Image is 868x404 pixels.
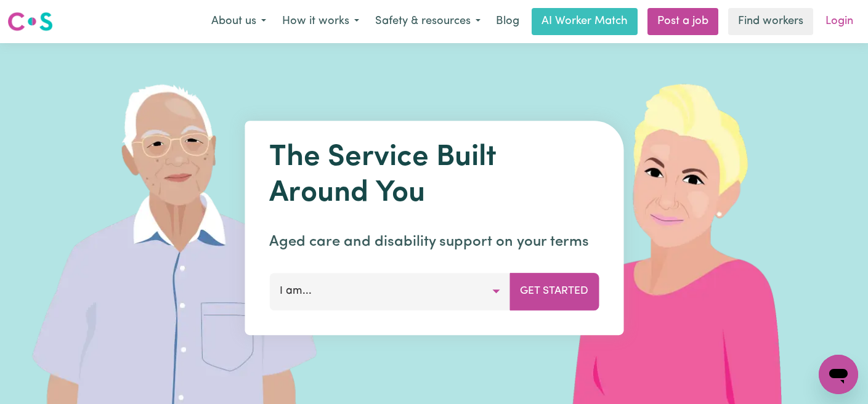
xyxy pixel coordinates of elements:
[509,273,599,310] button: Get Started
[203,9,274,34] button: About us
[7,7,53,36] a: Careseekers logo
[7,10,53,33] img: Careseekers logo
[728,8,813,35] a: Find workers
[269,273,510,310] button: I am...
[274,9,367,34] button: How it works
[269,231,599,253] p: Aged care and disability support on your terms
[367,9,489,34] button: Safety & resources
[647,8,718,35] a: Post a job
[269,140,599,211] h1: The Service Built Around You
[532,8,638,35] a: AI Worker Match
[819,355,858,394] iframe: Button to launch messaging window
[489,8,527,35] a: Blog
[818,8,861,35] a: Login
